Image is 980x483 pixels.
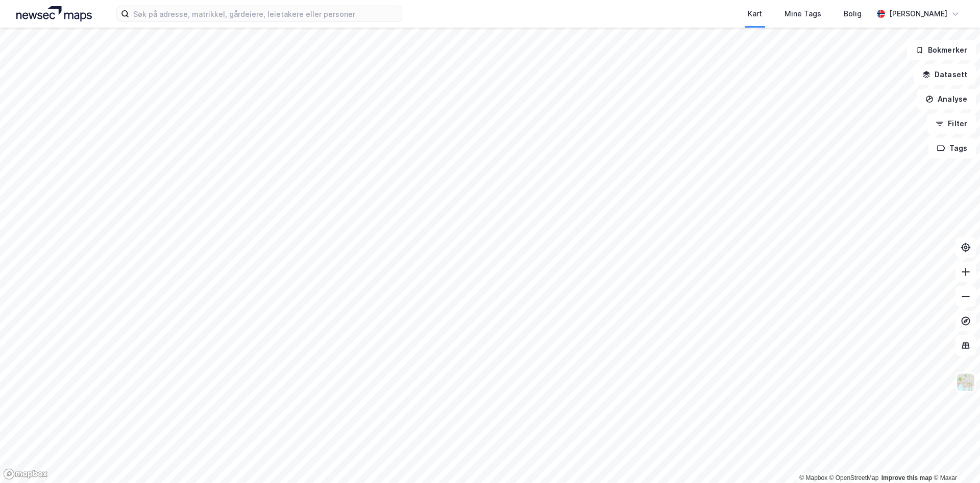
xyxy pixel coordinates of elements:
button: Bokmerker [907,40,976,60]
div: [PERSON_NAME] [889,8,947,20]
div: Bolig [844,8,862,20]
iframe: Chat Widget [929,434,980,483]
a: OpenStreetMap [829,474,879,481]
img: Z [956,373,975,392]
a: Mapbox homepage [3,468,48,480]
button: Analyse [917,89,976,109]
div: Mine Tags [785,8,821,20]
a: Mapbox [799,474,827,481]
input: Søk på adresse, matrikkel, gårdeiere, leietakere eller personer [129,6,402,21]
div: Kontrollprogram for chat [929,434,980,483]
button: Filter [927,113,976,134]
button: Datasett [914,64,976,85]
button: Tags [928,138,976,158]
a: Improve this map [881,474,932,481]
div: Kart [748,8,762,20]
img: logo.a4113a55bc3d86da70a041830d287a7e.svg [16,6,92,21]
